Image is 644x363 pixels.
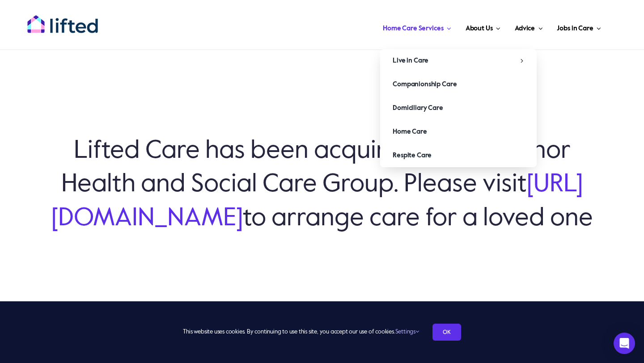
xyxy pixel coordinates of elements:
[380,13,454,40] a: Home Care Services
[554,13,604,40] a: Jobs in Care
[395,329,419,335] a: Settings
[380,144,537,167] a: Respite Care
[51,172,583,231] a: [URL][DOMAIN_NAME]
[393,148,432,163] span: Respite Care
[466,21,493,36] span: About Us
[463,13,503,40] a: About Us
[512,13,545,40] a: Advice
[393,125,427,139] span: Home Care
[127,13,604,40] nav: Main Menu
[432,324,461,341] a: OK
[45,135,599,235] h6: Lifted Care has been acquired by Grosvenor Health and Social Care Group. Please visit to arrange ...
[380,49,537,72] a: Live in Care
[393,77,457,92] span: Companionship Care
[393,54,428,68] span: Live in Care
[27,15,98,24] a: lifted-logo
[393,101,443,115] span: Domiciliary Care
[557,21,593,36] span: Jobs in Care
[383,21,443,36] span: Home Care Services
[614,333,635,354] div: Open Intercom Messenger
[183,325,419,339] span: This website uses cookies. By continuing to use this site, you accept our use of cookies.
[380,120,537,144] a: Home Care
[380,97,537,120] a: Domiciliary Care
[380,73,537,96] a: Companionship Care
[515,21,535,36] span: Advice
